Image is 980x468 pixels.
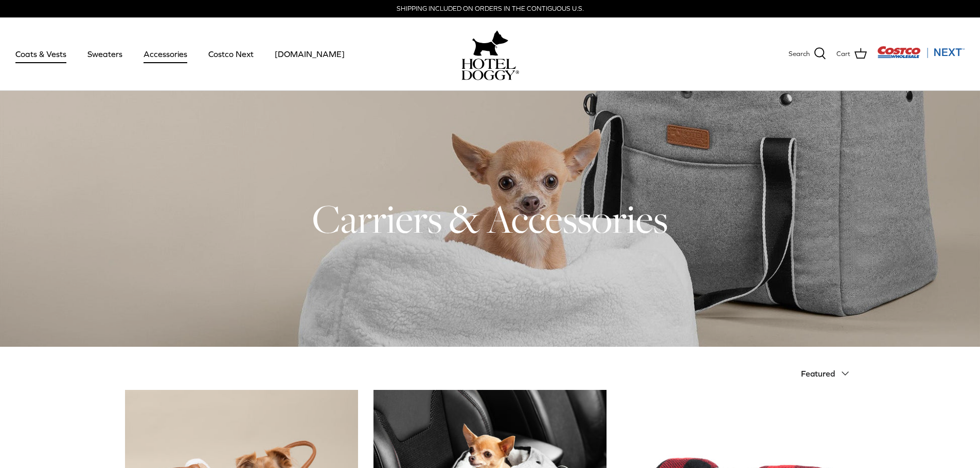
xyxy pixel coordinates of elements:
a: Sweaters [78,36,132,71]
img: hoteldoggycom [461,59,519,80]
a: [DOMAIN_NAME] [265,36,354,71]
img: hoteldoggy.com [472,28,508,59]
a: Coats & Vests [6,36,76,71]
span: Search [789,49,810,60]
h1: Carriers & Accessories [125,194,856,244]
span: Cart [836,49,850,60]
a: hoteldoggy.com hoteldoggycom [461,28,519,80]
span: Featured [801,369,835,378]
a: Visit Costco Next [877,52,965,60]
a: Accessories [134,36,197,71]
a: Search [789,47,826,61]
a: Cart [836,47,867,61]
img: Costco Next [877,46,965,59]
a: Costco Next [199,36,263,71]
button: Featured [801,362,856,385]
